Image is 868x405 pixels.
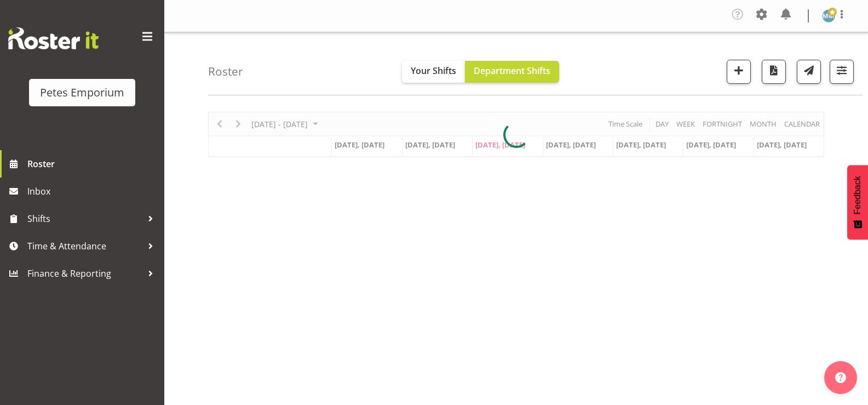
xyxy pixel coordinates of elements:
[27,156,159,172] span: Roster
[727,60,751,84] button: Add a new shift
[27,265,142,282] span: Finance & Reporting
[27,238,142,254] span: Time & Attendance
[208,65,243,78] h4: Roster
[8,27,99,49] img: Rosterit website logo
[830,60,854,84] button: Filter Shifts
[465,61,559,83] button: Department Shifts
[402,61,465,83] button: Your Shifts
[853,176,863,214] span: Feedback
[474,65,550,77] span: Department Shifts
[27,210,142,227] span: Shifts
[847,165,868,239] button: Feedback - Show survey
[762,60,786,84] button: Download a PDF of the roster according to the set date range.
[822,9,835,22] img: mandy-mosley3858.jpg
[27,183,159,199] span: Inbox
[40,84,124,101] div: Petes Emporium
[835,372,846,383] img: help-xxl-2.png
[797,60,821,84] button: Send a list of all shifts for the selected filtered period to all rostered employees.
[411,65,456,77] span: Your Shifts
